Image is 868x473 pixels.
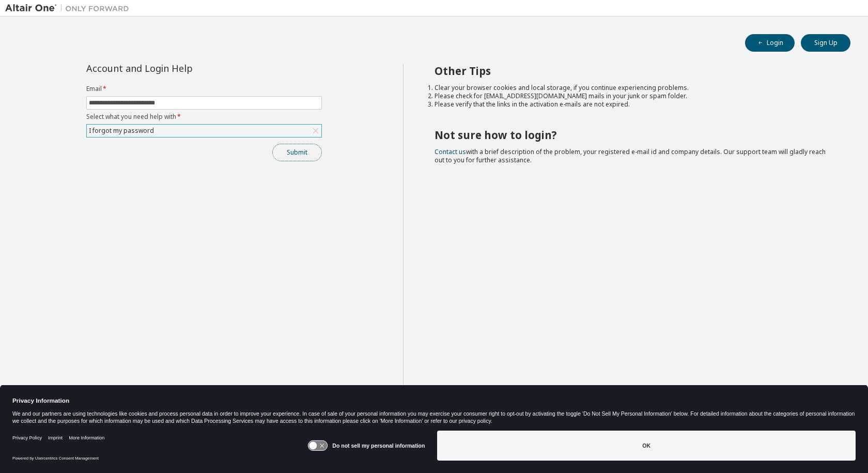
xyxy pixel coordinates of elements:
[272,144,322,161] button: Submit
[801,34,850,52] button: Sign Up
[435,147,826,164] span: with a brief description of the problem, your registered e-mail id and company details. Our suppo...
[435,100,832,109] li: Please verify that the links in the activation e-mails are not expired.
[86,85,322,93] label: Email
[435,92,832,100] li: Please check for [EMAIL_ADDRESS][DOMAIN_NAME] mails in your junk or spam folder.
[86,113,322,121] label: Select what you need help with
[435,64,832,78] h2: Other Tips
[86,64,275,72] div: Account and Login Help
[5,3,134,13] img: Altair One
[87,125,156,136] div: I forgot my password
[435,128,832,142] h2: Not sure how to login?
[87,125,321,137] div: I forgot my password
[435,84,832,92] li: Clear your browser cookies and local storage, if you continue experiencing problems.
[435,147,466,156] a: Contact us
[745,34,795,52] button: Login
